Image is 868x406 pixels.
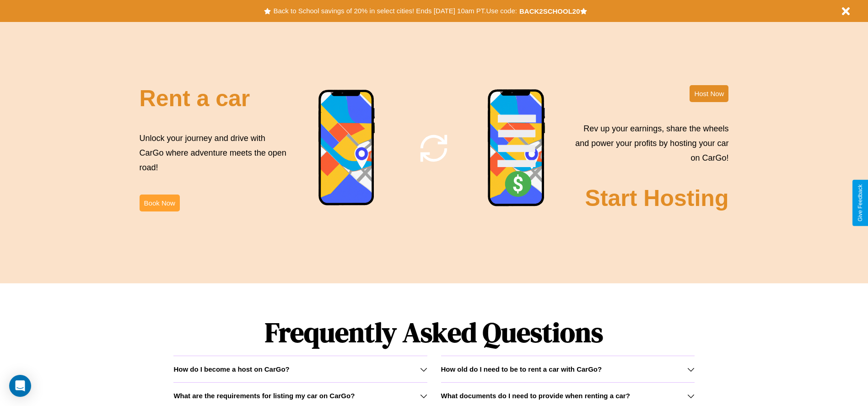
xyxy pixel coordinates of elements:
[9,375,31,397] div: Open Intercom Messenger
[173,309,694,356] h1: Frequently Asked Questions
[441,365,602,373] h3: How old do I need to be to rent a car with CarGo?
[570,121,728,166] p: Rev up your earnings, share the wheels and power your profits by hosting your car on CarGo!
[140,195,180,211] button: Book Now
[271,5,519,17] button: Back to School savings of 20% in select cities! Ends [DATE] 10am PT.Use code:
[585,185,729,211] h2: Start Hosting
[487,89,546,208] img: phone
[690,85,728,102] button: Host Now
[857,184,863,222] div: Give Feedback
[519,7,580,15] b: BACK2SCHOOL20
[140,131,290,175] p: Unlock your journey and drive with CarGo where adventure meets the open road!
[318,89,376,207] img: phone
[140,85,250,112] h2: Rent a car
[441,392,630,400] h3: What documents do I need to provide when renting a car?
[173,365,289,373] h3: How do I become a host on CarGo?
[173,392,355,400] h3: What are the requirements for listing my car on CarGo?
